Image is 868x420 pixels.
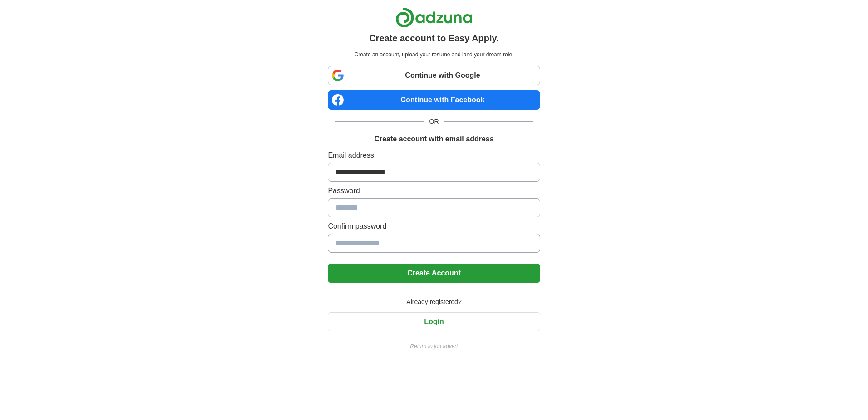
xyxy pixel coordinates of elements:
[330,50,538,59] p: Create an account, upload your resume and land your dream role.
[328,264,540,283] button: Create Account
[328,312,540,331] button: Login
[424,117,444,126] span: OR
[328,90,540,110] a: Continue with Facebook
[328,221,540,232] label: Confirm password
[395,7,473,28] img: Adzuna logo
[369,31,499,45] h1: Create account to Easy Apply.
[328,185,540,196] label: Password
[401,297,467,307] span: Already registered?
[328,150,540,161] label: Email address
[328,318,540,325] a: Login
[374,134,493,145] h1: Create account with email address
[328,66,540,85] a: Continue with Google
[328,342,540,350] a: Return to job advert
